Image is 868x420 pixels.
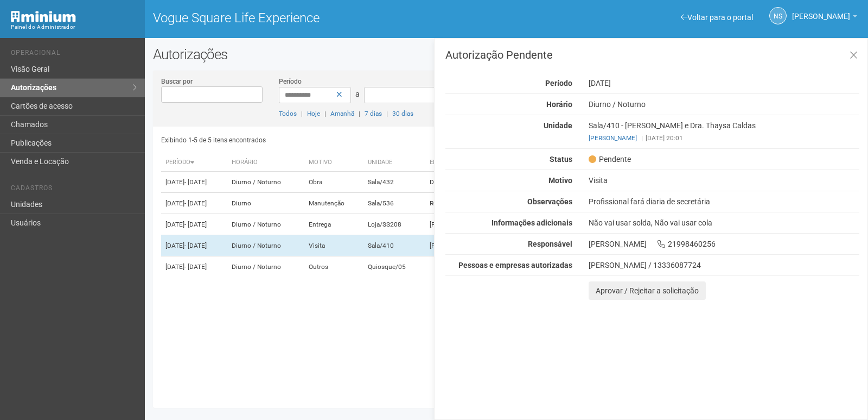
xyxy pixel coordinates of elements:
[545,79,572,87] strong: Período
[184,242,207,249] span: - [DATE]
[544,121,572,130] strong: Unidade
[184,178,207,186] span: - [DATE]
[580,99,867,109] div: Diurno / Noturno
[304,235,363,256] td: Visita
[11,49,137,60] li: Operacional
[153,46,860,62] h2: Autorizações
[359,110,360,117] span: |
[227,235,304,256] td: Diurno / Noturno
[386,110,388,117] span: |
[589,133,859,143] div: [DATE] 20:01
[769,7,787,24] a: NS
[425,235,639,256] td: [PERSON_NAME] e Dra. Thaysa Caldas
[589,281,706,300] button: Aprovar / Rejeitar a solicitação
[580,78,867,88] div: [DATE]
[279,77,302,86] label: Período
[550,155,572,164] strong: Status
[580,239,867,249] div: [PERSON_NAME] 21998460256
[641,134,643,142] span: |
[792,2,850,21] span: Nicolle Silva
[580,121,867,143] div: Sala/410 - [PERSON_NAME] e Dra. Thaysa Caldas
[324,110,326,117] span: |
[161,235,227,256] td: [DATE]
[227,256,304,278] td: Diurno / Noturno
[153,11,499,25] h1: Vogue Square Life Experience
[304,256,363,278] td: Outros
[363,235,425,256] td: Sala/410
[227,214,304,235] td: Diurno / Noturno
[365,110,382,117] a: 7 dias
[304,193,363,214] td: Manutenção
[363,256,425,278] td: Quiosque/05
[227,193,304,214] td: Diurno
[425,193,639,214] td: Rede ML (MAGACHO)
[527,197,572,206] strong: Observações
[184,263,207,271] span: - [DATE]
[11,22,137,32] div: Painel do Administrador
[161,214,227,235] td: [DATE]
[589,154,631,164] span: Pendente
[363,214,425,235] td: Loja/SS208
[355,90,360,98] span: a
[425,214,639,235] td: [PERSON_NAME]
[548,176,572,185] strong: Motivo
[279,110,297,117] a: Todos
[304,172,363,193] td: Obra
[161,172,227,193] td: [DATE]
[425,154,639,172] th: Empresa
[580,218,867,228] div: Não vai usar solda, Não vai usar cola
[589,134,637,142] a: [PERSON_NAME]
[161,154,227,172] th: Período
[11,11,76,22] img: Minium
[392,110,413,117] a: 30 dias
[580,175,867,185] div: Visita
[161,193,227,214] td: [DATE]
[681,13,753,22] a: Voltar para o portal
[458,261,572,269] strong: Pessoas e empresas autorizadas
[301,110,303,117] span: |
[363,172,425,193] td: Sala/432
[445,49,859,60] h3: Autorização Pendente
[792,14,857,22] a: [PERSON_NAME]
[227,172,304,193] td: Diurno / Noturno
[11,184,137,196] li: Cadastros
[184,199,207,207] span: - [DATE]
[330,110,354,117] a: Amanhã
[492,218,572,227] strong: Informações adicionais
[304,214,363,235] td: Entrega
[363,154,425,172] th: Unidade
[227,154,304,172] th: Horário
[307,110,320,117] a: Hoje
[161,132,503,148] div: Exibindo 1-5 de 5 itens encontrados
[304,154,363,172] th: Motivo
[363,193,425,214] td: Sala/536
[546,100,572,109] strong: Horário
[425,172,639,193] td: DRA [PERSON_NAME] DERMARTOLOGIA INTEGRADA
[589,260,859,270] div: [PERSON_NAME] / 13336087724
[580,197,867,206] div: Profissional fará diaria de secretária
[528,240,572,248] strong: Responsável
[184,221,207,228] span: - [DATE]
[161,256,227,278] td: [DATE]
[161,77,193,86] label: Buscar por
